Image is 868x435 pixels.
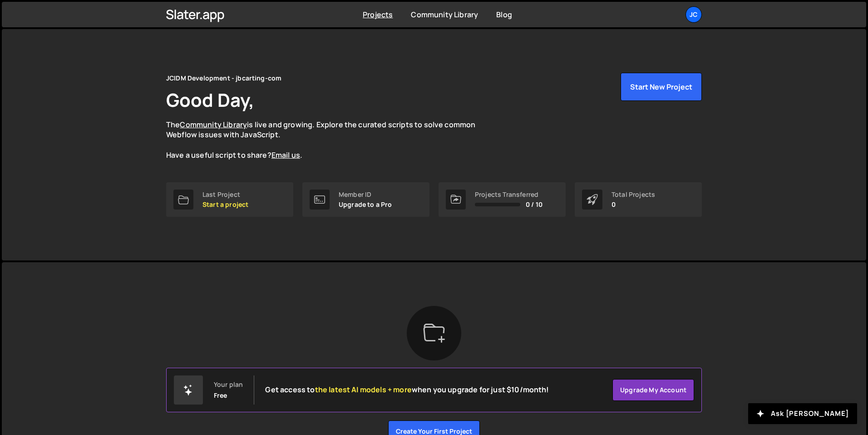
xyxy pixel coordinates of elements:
[612,201,655,208] p: 0
[265,385,549,394] h2: Get access to when you upgrade for just $10/month!
[202,191,248,198] div: Last Project
[339,191,392,198] div: Member ID
[363,10,393,20] a: Projects
[612,191,655,198] div: Total Projects
[214,381,243,388] div: Your plan
[612,379,694,401] a: Upgrade my account
[339,201,392,208] p: Upgrade to a Pro
[686,6,702,23] a: JC
[271,150,300,160] a: Email us
[621,73,702,101] button: Start New Project
[496,10,512,20] a: Blog
[180,120,247,130] a: Community Library
[166,87,254,112] h1: Good Day,
[411,10,478,20] a: Community Library
[475,191,542,198] div: Projects Transferred
[166,120,493,160] p: The is live and growing. Explore the curated scripts to solve common Webflow issues with JavaScri...
[166,73,281,84] div: JCIDM Development - jbcarting-com
[166,182,293,217] a: Last Project Start a project
[214,392,227,399] div: Free
[748,403,857,424] button: Ask [PERSON_NAME]
[526,201,542,208] span: 0 / 10
[315,385,412,395] span: the latest AI models + more
[202,201,248,208] p: Start a project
